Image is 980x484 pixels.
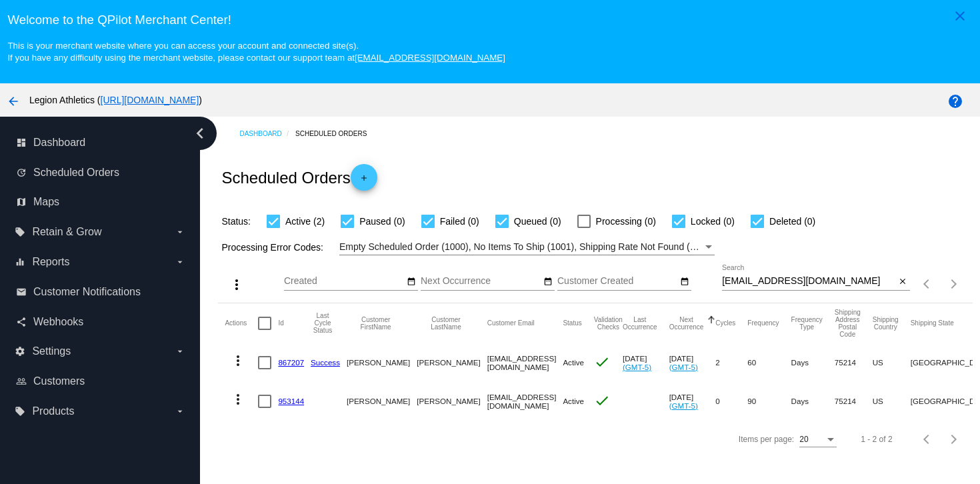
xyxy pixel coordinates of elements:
[33,196,59,208] span: Maps
[596,213,656,229] span: Processing (0)
[221,242,323,253] span: Processing Error Codes:
[33,286,141,298] span: Customer Notifications
[347,382,417,421] mat-cell: [PERSON_NAME]
[221,164,377,191] h2: Scheduled Orders
[487,382,563,421] mat-cell: [EMAIL_ADDRESS][DOMAIN_NAME]
[16,311,185,333] a: share Webhooks
[295,123,379,144] a: Scheduled Orders
[563,358,584,367] span: Active
[347,343,417,382] mat-cell: [PERSON_NAME]
[669,343,716,382] mat-cell: [DATE]
[15,257,25,267] i: equalizer
[487,319,535,327] button: Change sorting for CustomerEmail
[835,343,873,382] mat-cell: 75214
[16,162,185,183] a: update Scheduled Orders
[15,346,25,357] i: settings
[799,435,837,445] mat-select: Items per page:
[739,435,794,444] div: Items per page:
[873,382,911,421] mat-cell: US
[230,353,246,369] mat-icon: more_vert
[680,277,689,287] mat-icon: date_range
[189,123,211,144] i: chevron_left
[623,343,669,382] mat-cell: [DATE]
[32,256,69,268] span: Reports
[941,426,967,453] button: Next page
[835,382,873,421] mat-cell: 75214
[563,319,581,327] button: Change sorting for Status
[355,53,505,63] a: [EMAIL_ADDRESS][DOMAIN_NAME]
[669,382,716,421] mat-cell: [DATE]
[417,382,487,421] mat-cell: [PERSON_NAME]
[311,312,335,334] button: Change sorting for LastProcessingCycleId
[5,93,21,109] mat-icon: arrow_back
[669,401,698,410] a: (GMT-5)
[898,277,907,287] mat-icon: close
[16,197,27,207] i: map
[543,277,553,287] mat-icon: date_range
[175,406,185,417] i: arrow_drop_down
[715,382,747,421] mat-cell: 0
[230,391,246,407] mat-icon: more_vert
[623,363,651,371] a: (GMT-5)
[747,319,779,327] button: Change sorting for Frequency
[914,271,941,297] button: Previous page
[896,275,910,289] button: Clear
[16,137,27,148] i: dashboard
[791,343,835,382] mat-cell: Days
[16,281,185,303] a: email Customer Notifications
[914,426,941,453] button: Previous page
[669,316,704,331] button: Change sorting for NextOccurrenceUtc
[407,277,416,287] mat-icon: date_range
[417,316,475,331] button: Change sorting for CustomerLastName
[225,303,258,343] mat-header-cell: Actions
[284,276,404,287] input: Created
[691,213,735,229] span: Locked (0)
[229,277,245,293] mat-icon: more_vert
[221,216,251,227] span: Status:
[421,276,541,287] input: Next Occurrence
[417,343,487,382] mat-cell: [PERSON_NAME]
[175,227,185,237] i: arrow_drop_down
[32,405,74,417] span: Products
[33,375,85,387] span: Customers
[747,382,791,421] mat-cell: 90
[873,343,911,382] mat-cell: US
[175,346,185,357] i: arrow_drop_down
[715,343,747,382] mat-cell: 2
[15,227,25,237] i: local_offer
[952,8,968,24] mat-icon: close
[514,213,561,229] span: Queued (0)
[278,358,304,367] a: 867207
[911,319,954,327] button: Change sorting for ShippingState
[359,213,405,229] span: Paused (0)
[7,13,972,27] h3: Welcome to the QPilot Merchant Center!
[769,213,815,229] span: Deleted (0)
[563,397,584,405] span: Active
[101,95,199,105] a: [URL][DOMAIN_NAME]
[873,316,899,331] button: Change sorting for ShippingCountry
[239,123,295,144] a: Dashboard
[861,435,892,444] div: 1 - 2 of 2
[33,137,85,149] span: Dashboard
[722,276,896,287] input: Search
[285,213,325,229] span: Active (2)
[799,435,808,444] span: 20
[356,173,372,189] mat-icon: add
[29,95,202,105] span: Legion Athletics ( )
[594,393,610,409] mat-icon: check
[747,343,791,382] mat-cell: 60
[16,376,27,387] i: people_outline
[32,345,71,357] span: Settings
[440,213,479,229] span: Failed (0)
[941,271,967,297] button: Next page
[347,316,405,331] button: Change sorting for CustomerFirstName
[715,319,735,327] button: Change sorting for Cycles
[557,276,677,287] input: Customer Created
[33,167,119,179] span: Scheduled Orders
[16,371,185,392] a: people_outline Customers
[16,287,27,297] i: email
[15,406,25,417] i: local_offer
[16,191,185,213] a: map Maps
[339,239,715,255] mat-select: Filter by Processing Error Codes
[594,303,623,343] mat-header-cell: Validation Checks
